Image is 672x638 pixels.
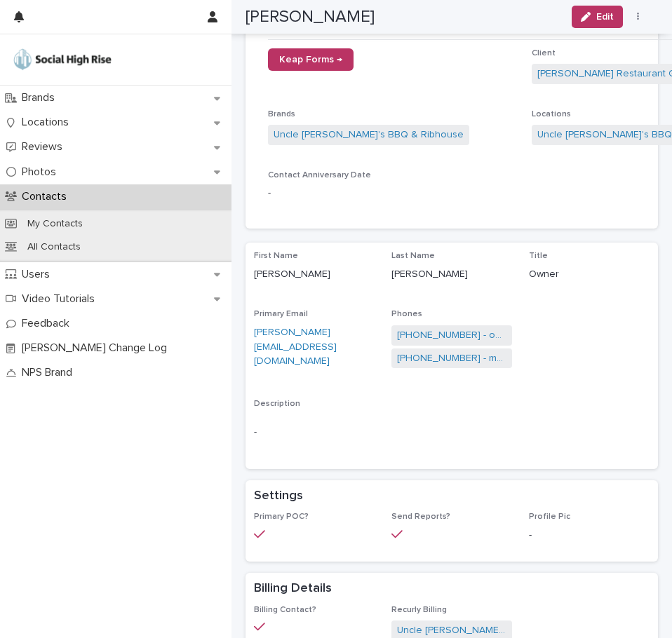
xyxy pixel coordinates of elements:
h2: [PERSON_NAME] [246,7,375,27]
p: Locations [16,116,80,129]
h2: Settings [254,489,303,504]
p: Video Tutorials [16,292,106,306]
a: Uncle [PERSON_NAME]'s BBQ & Ribhouse [397,623,506,638]
a: [PHONE_NUMBER] - office [397,328,506,343]
span: Keap Forms → [279,55,342,65]
span: Phones [391,310,422,318]
span: First Name [254,252,298,260]
p: Users [16,268,61,281]
p: Brands [16,91,66,104]
p: All Contacts [16,241,92,253]
span: Last Name [391,252,435,260]
a: Uncle [PERSON_NAME]'s BBQ & Ribhouse [274,128,464,142]
a: [PHONE_NUMBER] - mobile [397,351,506,366]
p: Contacts [16,190,78,203]
h2: Billing Details [254,581,332,597]
span: Primary Email [254,310,308,318]
p: Owner [529,267,650,282]
span: Locations [532,110,571,118]
span: Send Reports? [391,513,450,521]
span: Contact Anniversary Date [268,171,371,179]
p: NPS Brand [16,366,83,379]
span: Edit [596,12,614,22]
span: Client [532,49,556,57]
span: Brands [268,110,295,118]
span: Recurly Billing [391,606,447,614]
span: Title [529,252,548,260]
p: - [268,186,520,201]
span: Billing Contact? [254,606,316,614]
img: o5DnuTxEQV6sW9jFYBBf [11,46,114,74]
p: Reviews [16,140,74,154]
p: [PERSON_NAME] [254,267,375,282]
p: - [529,528,650,543]
button: Edit [572,6,623,28]
p: My Contacts [16,218,94,230]
p: [PERSON_NAME] [391,267,512,282]
a: Keap Forms → [268,48,354,71]
p: Feedback [16,317,81,330]
p: Photos [16,165,67,179]
span: Description [254,400,300,408]
p: [PERSON_NAME] Change Log [16,341,178,355]
a: [PERSON_NAME][EMAIL_ADDRESS][DOMAIN_NAME] [254,327,337,367]
p: - [254,425,650,440]
span: Primary POC? [254,513,309,521]
span: Profile Pic [529,513,570,521]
